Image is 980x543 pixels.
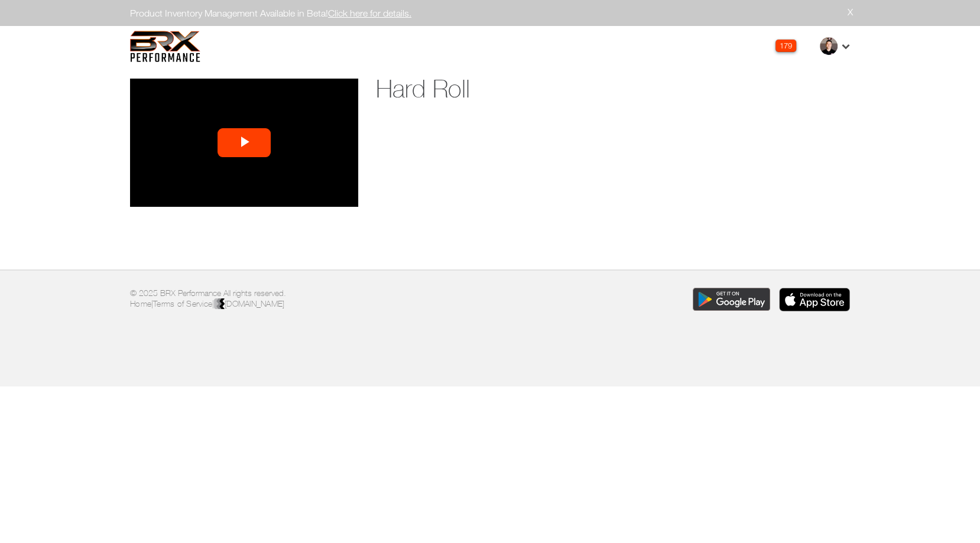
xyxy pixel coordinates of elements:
[848,6,853,18] a: X
[214,299,284,308] a: [DOMAIN_NAME]
[121,6,859,20] div: Product Inventory Management Available in Beta!
[218,128,271,157] button: Play Video
[130,31,200,62] img: 6f7da32581c89ca25d665dc3aae533e4f14fe3ef_original.svg
[779,288,850,311] img: Download the BRX Performance app for iOS
[376,71,727,106] h1: Hard Roll
[130,79,358,207] div: Video Player
[153,299,212,308] a: Terms of Service
[775,40,796,52] div: 179
[693,288,771,311] img: Download the BRX Performance app for Google Play
[130,288,481,311] p: © 2025 BRX Performance All rights reserved. | |
[130,299,151,308] a: Home
[820,37,838,55] img: thumb.jpg
[214,298,225,310] img: colorblack-fill
[328,8,411,18] a: Click here for details.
